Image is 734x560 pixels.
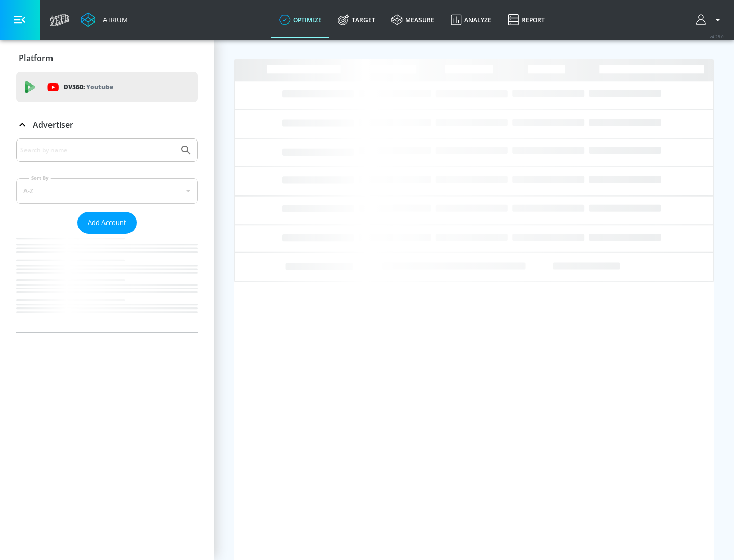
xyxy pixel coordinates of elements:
span: v 4.28.0 [710,34,724,39]
button: Add Account [77,212,137,234]
p: DV360: [64,81,113,93]
div: Advertiser [16,138,198,332]
label: Sort By [29,175,51,181]
div: Platform [16,44,198,72]
div: DV360: Youtube [16,72,198,102]
p: Advertiser [33,119,73,130]
nav: list of Advertiser [16,234,198,332]
a: Report [500,2,553,38]
p: Youtube [86,81,113,92]
a: optimize [271,2,330,38]
a: measure [383,2,442,38]
div: Advertiser [16,110,198,139]
input: Search by name [20,144,175,157]
span: Add Account [88,217,126,229]
a: Target [330,2,383,38]
div: A-Z [16,178,198,204]
p: Platform [19,52,53,64]
a: Analyze [442,2,500,38]
a: Atrium [81,12,128,27]
div: Atrium [99,15,128,24]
